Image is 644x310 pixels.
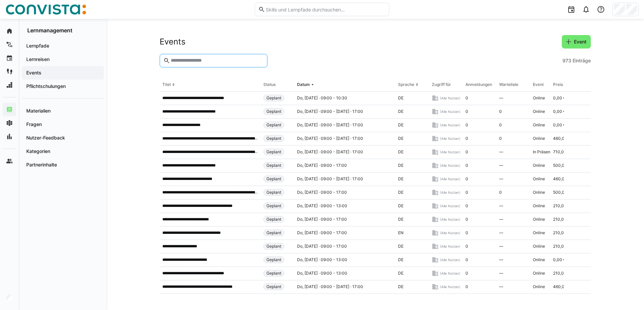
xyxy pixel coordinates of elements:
span: Do, [DATE] · 09:00 - [DATE] · 17:00 [297,109,363,114]
span: Geplant [266,190,281,195]
span: (Alle Nutzer) [440,204,460,208]
span: 460,00 € [553,284,571,289]
span: Do, [DATE] · 09:00 - 13:00 [297,271,347,276]
span: 0 [465,190,468,195]
span: Online [533,203,545,209]
span: Geplant [266,95,281,101]
span: — [499,284,503,289]
span: Do, [DATE] · 09:00 - 17:00 [297,244,347,249]
span: — [499,217,503,222]
span: 0 [465,163,468,168]
span: DE [398,109,404,114]
span: — [499,149,503,155]
span: 0 [499,190,502,195]
span: Online [533,176,545,182]
span: 500,00 € [553,190,571,195]
span: DE [398,176,404,182]
span: Geplant [266,122,281,128]
span: 0 [465,244,468,249]
span: (Alle Nutzer) [440,136,460,141]
button: Event [562,35,591,49]
span: 210,00 € [553,271,570,276]
span: Do, [DATE] · 09:00 - [DATE] · 17:00 [297,284,363,289]
span: EN [398,230,404,236]
span: — [499,176,503,182]
span: Geplant [266,217,281,222]
span: 0,00 € [553,257,566,262]
span: DE [398,244,404,249]
span: 210,00 € [553,244,570,249]
span: 973 [562,57,571,64]
span: Do, [DATE] · 09:00 - 10:30 [297,95,347,101]
span: Do, [DATE] · 09:00 - [DATE] · 17:00 [297,149,363,155]
span: Online [533,163,545,168]
span: 0 [465,136,468,141]
span: Online [533,271,545,276]
span: (Alle Nutzer) [440,163,460,168]
span: Online [533,257,545,262]
div: Preis [553,82,563,87]
span: 500,00 € [553,163,571,168]
span: (Alle Nutzer) [440,177,460,181]
span: Geplant [266,149,281,155]
span: (Alle Nutzer) [440,190,460,195]
span: 0 [465,149,468,155]
span: (Alle Nutzer) [440,244,460,249]
span: 0 [465,257,468,262]
span: Do, [DATE] · 09:00 - [DATE] · 17:00 [297,176,363,182]
span: — [499,203,503,209]
span: 210,00 € [553,230,570,236]
span: DE [398,257,404,262]
span: 0 [465,217,468,222]
span: In Präsenz [533,149,553,155]
div: Anmeldungen [465,82,492,87]
span: Online [533,122,545,128]
span: Geplant [266,284,281,289]
span: DE [398,163,404,168]
span: 0,00 € [553,122,566,128]
span: 210,00 € [553,217,570,222]
span: Event [573,38,587,45]
span: (Alle Nutzer) [440,150,460,154]
span: — [499,95,503,101]
div: Warteliste [499,82,518,87]
span: DE [398,122,404,128]
span: Geplant [266,244,281,249]
span: Online [533,109,545,114]
span: (Alle Nutzer) [440,217,460,222]
span: (Alle Nutzer) [440,230,460,235]
span: — [499,257,503,262]
span: 0 [465,122,468,128]
span: Do, [DATE] · 09:00 - 13:00 [297,257,347,262]
span: DE [398,149,404,155]
div: Status [263,82,276,87]
span: DE [398,136,404,141]
h2: Events [160,37,186,47]
span: 0 [499,122,502,128]
span: — [499,244,503,249]
span: (Alle Nutzer) [440,257,460,262]
span: 0 [465,203,468,209]
span: (Alle Nutzer) [440,109,460,114]
span: 0 [465,284,468,289]
span: 0,00 € [553,109,566,114]
span: Online [533,136,545,141]
span: Geplant [266,136,281,141]
span: — [499,271,503,276]
div: Zugriff für [432,82,451,87]
span: DE [398,271,404,276]
span: Do, [DATE] · 09:00 - 17:00 [297,217,347,222]
span: Do, [DATE] · 09:00 - 13:00 [297,203,347,209]
span: DE [398,203,404,209]
div: Datum [297,82,310,87]
span: Geplant [266,176,281,182]
span: Online [533,284,545,289]
span: Do, [DATE] · 09:00 - 17:00 [297,230,347,236]
span: (Alle Nutzer) [440,271,460,276]
span: Online [533,230,545,236]
span: Geplant [266,109,281,114]
span: Online [533,190,545,195]
span: Online [533,95,545,101]
div: Sprache [398,82,414,87]
span: DE [398,284,404,289]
